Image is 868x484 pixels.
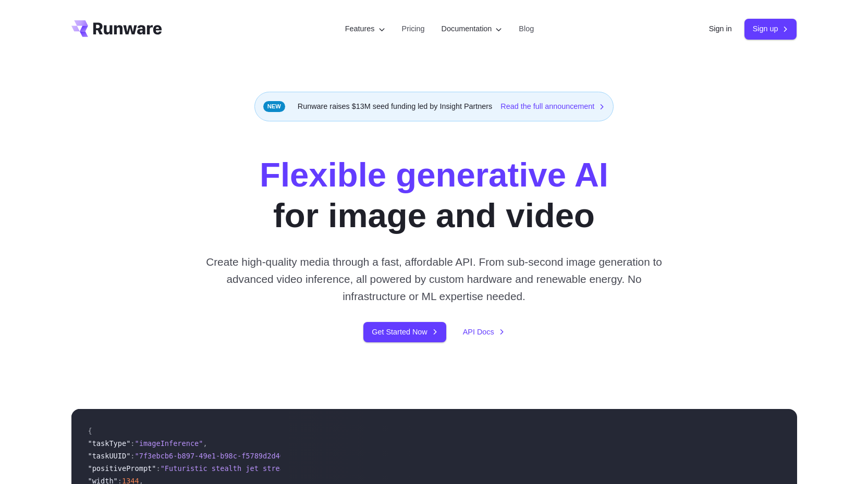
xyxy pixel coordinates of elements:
[130,439,135,448] span: :
[88,452,131,460] span: "taskUUID"
[500,101,605,113] a: Read the full announcement
[135,439,203,448] span: "imageInference"
[130,452,135,460] span: :
[88,464,156,473] span: "positivePrompt"
[254,92,614,121] div: Runware raises $13M seed funding led by Insight Partners
[88,439,131,448] span: "taskType"
[202,253,666,305] p: Create high-quality media through a fast, affordable API. From sub-second image generation to adv...
[260,156,608,194] strong: Flexible generative AI
[519,23,534,35] a: Blog
[71,20,162,37] a: Go to /
[345,23,385,35] label: Features
[363,322,446,342] a: Get Started Now
[161,464,549,473] span: "Futuristic stealth jet streaking through a neon-lit cityscape with glowing purple exhaust"
[135,452,297,460] span: "7f3ebcb6-b897-49e1-b98c-f5789d2d40d7"
[402,23,425,35] a: Pricing
[744,19,797,39] a: Sign up
[709,23,732,35] a: Sign in
[463,326,505,338] a: API Docs
[156,464,160,473] span: :
[260,155,608,237] h1: for image and video
[442,23,503,35] label: Documentation
[203,439,207,448] span: ,
[88,427,92,435] span: {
